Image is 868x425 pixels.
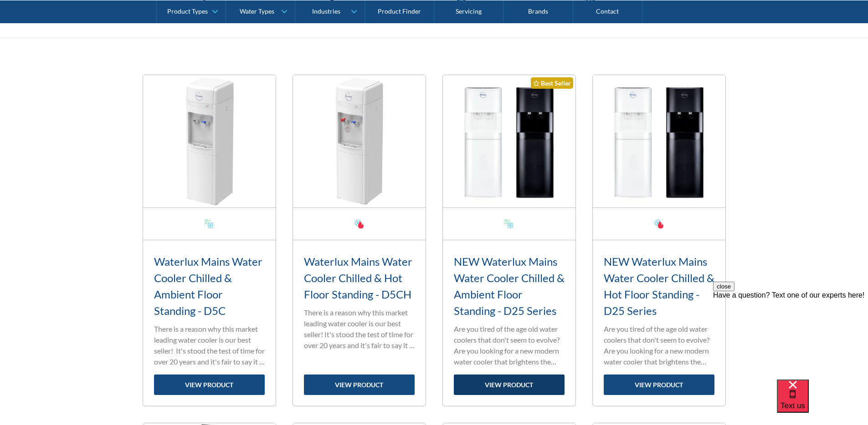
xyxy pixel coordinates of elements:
[143,75,276,207] img: Waterlux Mains Water Cooler Chilled & Ambient Floor Standing - D5C
[777,379,868,425] iframe: podium webchat widget bubble
[604,253,714,319] h3: NEW Waterlux Mains Water Cooler Chilled & Hot Floor Standing - D25 Series
[167,7,208,15] div: Product Types
[304,374,415,395] a: view product
[312,7,340,15] div: Industries
[593,75,725,207] img: NEW Waterlux Mains Water Cooler Chilled & Hot Floor Standing - D25 Series
[531,77,573,89] div: Best Seller
[154,374,265,395] a: view product
[443,75,575,207] img: NEW Waterlux Mains Water Cooler Chilled & Ambient Floor Standing - D25 Series
[604,324,714,367] p: Are you tired of the age old water coolers that don't seem to evolve? Are you looking for a new m...
[454,374,565,395] a: view product
[454,324,565,367] p: Are you tired of the age old water coolers that don't seem to evolve? Are you looking for a new m...
[304,307,415,351] p: There is a reason why this market leading water cooler is our best seller! It's stood the test of...
[304,253,415,303] h3: Waterlux Mains Water Cooler Chilled & Hot Floor Standing - D5CH
[713,282,868,391] iframe: podium webchat widget prompt
[154,324,265,367] p: There is a reason why this market leading water cooler is our best seller! It's stood the test of...
[154,253,265,319] h3: Waterlux Mains Water Cooler Chilled & Ambient Floor Standing - D5C
[240,7,274,15] div: Water Types
[293,75,426,207] img: Waterlux Mains Water Cooler Chilled & Hot Floor Standing - D5CH
[454,253,565,319] h3: NEW Waterlux Mains Water Cooler Chilled & Ambient Floor Standing - D25 Series
[604,374,714,395] a: view product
